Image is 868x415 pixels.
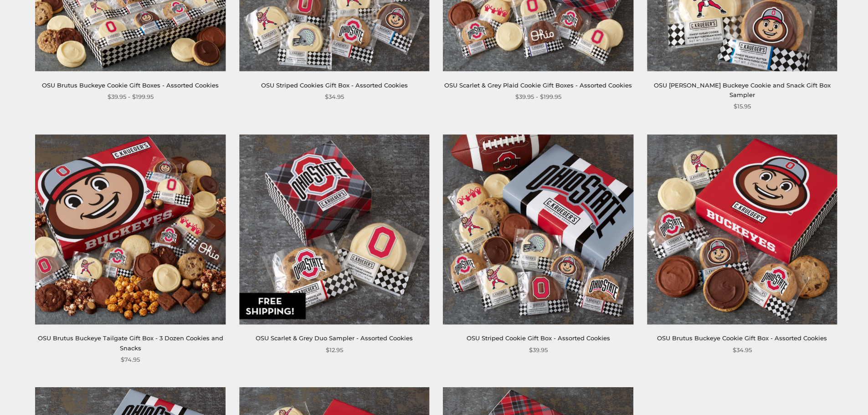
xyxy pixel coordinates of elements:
[647,134,837,324] img: OSU Brutus Buckeye Cookie Gift Box - Assorted Cookies
[444,82,632,89] a: OSU Scarlet & Grey Plaid Cookie Gift Boxes - Assorted Cookies
[42,82,219,89] a: OSU Brutus Buckeye Cookie Gift Boxes - Assorted Cookies
[261,82,408,89] a: OSU Striped Cookies Gift Box - Assorted Cookies
[121,355,140,364] span: $74.95
[733,345,752,355] span: $34.95
[657,334,827,342] a: OSU Brutus Buckeye Cookie Gift Box - Assorted Cookies
[443,134,633,324] img: OSU Striped Cookie Gift Box - Assorted Cookies
[529,345,548,355] span: $39.95
[108,92,154,102] span: $39.95 - $199.95
[36,134,226,324] img: OSU Brutus Buckeye Tailgate Gift Box - 3 Dozen Cookies and Snacks
[734,102,751,111] span: $15.95
[326,345,343,355] span: $12.95
[38,334,223,351] a: OSU Brutus Buckeye Tailgate Gift Box - 3 Dozen Cookies and Snacks
[654,82,831,98] a: OSU [PERSON_NAME] Buckeye Cookie and Snack Gift Box Sampler
[467,334,610,342] a: OSU Striped Cookie Gift Box - Assorted Cookies
[515,92,561,102] span: $39.95 - $199.95
[256,334,413,342] a: OSU Scarlet & Grey Duo Sampler - Assorted Cookies
[325,92,344,102] span: $34.95
[7,380,94,408] iframe: Sign Up via Text for Offers
[239,134,429,324] img: OSU Scarlet & Grey Duo Sampler - Assorted Cookies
